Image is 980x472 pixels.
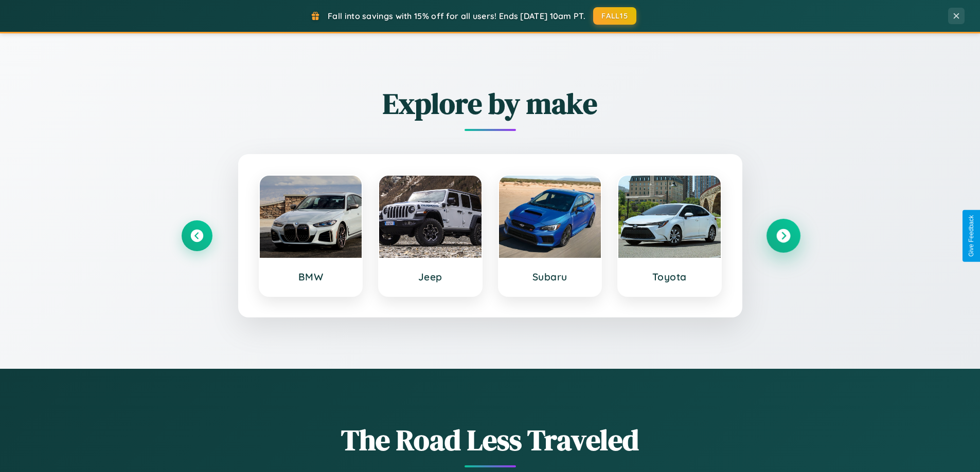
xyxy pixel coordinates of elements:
[968,215,975,257] div: Give Feedback
[328,11,585,21] span: Fall into savings with 15% off for all users! Ends [DATE] 10am PT.
[593,7,636,25] button: FALL15
[270,271,352,283] h3: BMW
[389,271,471,283] h3: Jeep
[509,271,591,283] h3: Subaru
[182,84,799,123] h2: Explore by make
[629,271,710,283] h3: Toyota
[182,420,799,460] h1: The Road Less Traveled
